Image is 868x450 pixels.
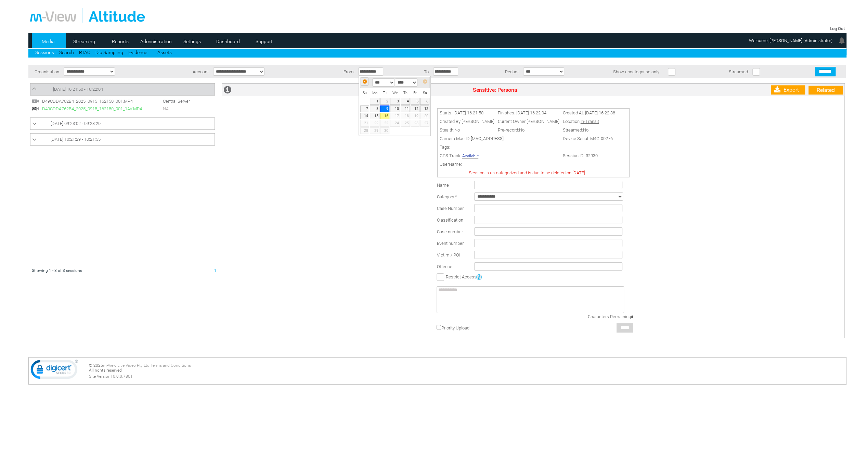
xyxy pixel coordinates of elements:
span: No [519,127,524,133]
span: Friday [413,91,417,95]
span: Wednesday [392,91,398,95]
span: Classification [437,217,463,223]
span: NA [146,106,172,111]
span: Central Server [146,99,193,104]
span: [PERSON_NAME] [526,119,559,124]
a: [DATE] 10:21:29 - 10:21:55 [32,135,213,143]
td: Camera Mac ID: [438,134,561,143]
img: videoclip24.svg [32,105,39,112]
span: Thursday [403,91,407,95]
a: 1 [370,98,379,104]
span: 10.0.0.7801 [111,374,133,379]
a: Terms and Conditions [151,363,191,368]
span: [DATE] 16:21:50 [453,110,483,115]
img: video24.svg [32,97,39,105]
td: Current Owner: [496,117,561,126]
a: Prev [361,77,369,86]
div: © 2025 | All rights reserved [89,363,844,379]
div: Site Version [89,374,844,379]
a: 5 [411,98,419,104]
td: From: [327,65,357,78]
span: Streamed: [729,69,749,74]
td: Created By: [438,117,496,126]
a: Dashboard [211,36,245,47]
a: Search [59,50,74,55]
span: Session ID: [562,153,584,158]
span: D49CDDA762B4_2025_0915_162150_001_1AV.MP4 [40,106,145,111]
a: 4 [401,98,410,104]
a: Related [808,86,843,95]
a: Administration [140,36,173,47]
td: To: [413,65,431,78]
a: Support [247,36,281,47]
span: Showing 1 - 3 of 3 sessions [32,268,82,273]
span: Session is un-categorized and is due to be deleted on [DATE]. [468,170,586,175]
span: [DATE] 10:21:29 - 10:21:55 [51,137,101,142]
span: [PERSON_NAME] [461,119,494,124]
td: Location: [561,117,617,126]
select: Select month [372,78,395,87]
a: Sessions [35,50,54,55]
td: Streamed: [561,126,617,134]
a: Reports [104,36,137,47]
span: Saturday [423,91,427,95]
label: Category * [437,194,457,199]
span: [DATE] 16:22:04 [516,110,546,115]
span: Offence [437,264,452,269]
span: Device Serial: [562,136,589,141]
a: 9 [380,105,389,112]
a: D49CDDA762B4_2025_0915_162150_001.MP4 Central Server [32,98,193,103]
a: Available [462,153,478,159]
span: M4G-00276 [590,136,612,141]
td: Pre-record: [496,126,561,134]
a: 15 [370,113,379,119]
span: Tags: [439,145,450,150]
a: 8 [370,105,379,112]
span: Show uncategorise only: [613,69,660,74]
label: Name [437,183,449,188]
a: [DATE] 09:23:02 - 09:23:20 [32,120,213,128]
img: DigiCert Secured Site Seal [30,359,78,383]
a: RTAC [79,50,90,55]
a: [DATE] 16:21:50 - 16:22:04 [32,85,213,93]
select: Select year [395,78,417,87]
a: Streaming [68,36,101,47]
a: Evidence [128,50,147,55]
span: Event number [437,241,463,246]
span: Finishes: [497,110,515,115]
span: No [454,127,459,133]
span: 1 [214,268,217,273]
div: Characters Remaining [544,314,633,320]
span: Sunday [363,91,367,95]
a: 16 [380,113,389,119]
a: 13 [420,105,429,112]
span: No [583,127,588,133]
span: 32930 [585,153,597,158]
span: [DATE] 16:21:50 - 16:22:04 [53,87,103,92]
td: Organisation: [28,65,62,78]
a: 10 [390,105,400,112]
a: Log Out [830,26,845,31]
td: Account: [171,65,211,78]
a: Export [771,85,805,95]
span: Case number [437,229,463,234]
a: 2 [380,98,389,104]
td: Sensitive: Personal [253,84,738,96]
span: [MAC_ADDRESS] [470,136,503,141]
span: Case Number: [437,206,464,211]
span: Prev [362,79,367,84]
span: Monday [372,91,377,95]
a: 11 [401,105,410,112]
td: Redact: [488,65,521,78]
span: Starts: [439,110,452,115]
span: Victim / POI [437,252,460,258]
a: 3 [390,98,400,104]
a: 7 [360,105,369,112]
a: 6 [420,98,429,104]
span: Welcome, [PERSON_NAME] (Administrator) [749,38,832,43]
td: Restrict Access [435,272,635,281]
a: Dip Sampling [95,50,123,55]
span: In-Transit [580,119,599,124]
span: GPS Track: [439,153,461,158]
span: Tuesday [383,91,387,95]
